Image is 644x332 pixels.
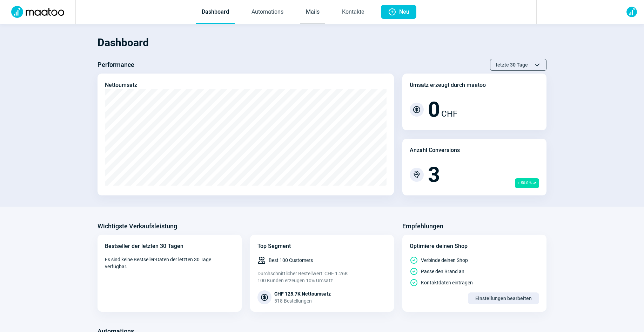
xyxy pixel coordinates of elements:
div: Durchschnittlicher Bestellwert: CHF 1.26K 100 Kunden erzeugen 10% Umsatz [257,270,387,284]
h1: Dashboard [98,31,546,55]
img: avatar [626,7,637,17]
span: letzte 30 Tage [496,59,528,70]
span: Verbinde deinen Shop [421,257,468,264]
h3: Empfehlungen [402,221,443,232]
div: CHF 125.7K Nettoumsatz [274,290,331,297]
div: Nettoumsatz [105,81,137,89]
div: Anzahl Conversions [410,146,460,154]
span: Passe den Brand an [421,268,464,275]
span: Es sind keine Bestseller-Daten der letzten 30 Tage verfügbar. [105,256,234,270]
a: Dashboard [196,1,235,24]
span: CHF [441,108,457,120]
h3: Wichtigste Verkaufsleistung [98,221,177,232]
span: 0 [428,99,440,120]
a: Mails [300,1,325,24]
div: Top Segment [257,242,387,250]
div: Umsatz erzeugt durch maatoo [410,81,486,89]
button: Neu [381,5,416,19]
span: Best 100 Customers [269,257,313,264]
span: + 50.0 % [515,178,539,188]
div: Optimiere deinen Shop [410,242,539,250]
div: Bestseller der letzten 30 Tagen [105,242,234,250]
span: Einstellungen bearbeiten [475,293,532,304]
button: Einstellungen bearbeiten [468,292,539,304]
span: Kontaktdaten eintragen [421,279,473,286]
a: Automations [246,1,289,24]
span: Neu [399,5,409,19]
img: Logo [7,6,68,18]
a: Kontakte [336,1,370,24]
h3: Performance [98,59,134,70]
span: 3 [428,164,440,185]
div: 518 Bestellungen [274,297,331,304]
